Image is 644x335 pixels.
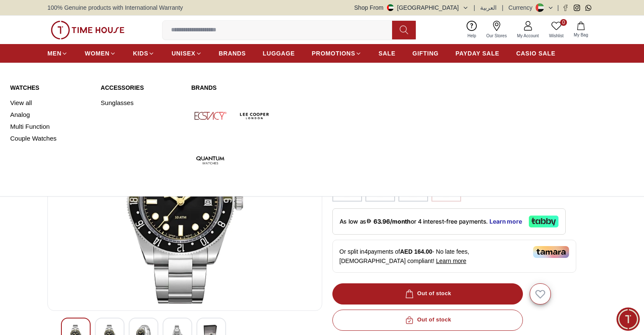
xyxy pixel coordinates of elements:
[191,141,229,179] img: Quantum
[219,49,246,58] span: BRANDS
[569,20,593,40] button: My Bag
[133,46,155,61] a: KIDS
[85,46,116,61] a: WOMEN
[85,49,110,58] span: WOMEN
[101,83,181,92] a: Accessories
[47,3,183,12] span: 100% Genuine products with International Warranty
[312,49,355,58] span: PROMOTIONS
[171,46,202,61] a: UNISEX
[462,19,481,41] a: Help
[51,21,124,39] img: ...
[280,97,318,135] img: Kenneth Scott
[533,246,569,258] img: Tamara
[570,32,591,38] span: My Bag
[191,83,362,92] a: Brands
[55,100,315,304] img: Tornado Lumina Date Just Men's Analog Black Dial Watch - T24006-A
[616,307,640,331] div: Chat Widget
[171,49,195,58] span: UNISEX
[101,97,181,109] a: Sunglasses
[502,3,503,12] span: |
[312,46,362,61] a: PROMOTIONS
[10,109,91,121] a: Analog
[191,97,229,135] img: Ecstacy
[546,33,567,39] span: Wishlist
[332,240,576,273] div: Or split in 4 payments of - No late fees, [DEMOGRAPHIC_DATA] compliant!
[585,5,591,11] a: Whatsapp
[516,49,556,58] span: CASIO SALE
[456,49,499,58] span: PAYDAY SALE
[400,248,432,255] span: AED 164.00
[562,5,569,11] a: Facebook
[560,19,567,26] span: 0
[514,33,542,39] span: My Account
[387,4,394,11] img: United Arab Emirates
[481,19,512,41] a: Our Stores
[464,33,480,39] span: Help
[324,97,362,135] img: Tornado
[10,121,91,133] a: Multi Function
[47,49,61,58] span: MEN
[474,3,475,12] span: |
[379,49,395,58] span: SALE
[10,133,91,144] a: Couple Watches
[133,49,148,58] span: KIDS
[10,83,91,92] a: Watches
[354,3,469,12] button: Shop From[GEOGRAPHIC_DATA]
[219,46,246,61] a: BRANDS
[263,49,295,58] span: LUGGAGE
[379,46,395,61] a: SALE
[47,46,68,61] a: MEN
[480,3,497,12] button: العربية
[263,46,295,61] a: LUGGAGE
[516,46,556,61] a: CASIO SALE
[456,46,499,61] a: PAYDAY SALE
[574,5,580,11] a: Instagram
[483,33,510,39] span: Our Stores
[10,97,91,109] a: View all
[544,19,569,41] a: 0Wishlist
[236,97,274,135] img: Lee Cooper
[436,257,467,264] span: Learn more
[557,3,559,12] span: |
[509,3,536,12] div: Currency
[412,46,439,61] a: GIFTING
[412,49,439,58] span: GIFTING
